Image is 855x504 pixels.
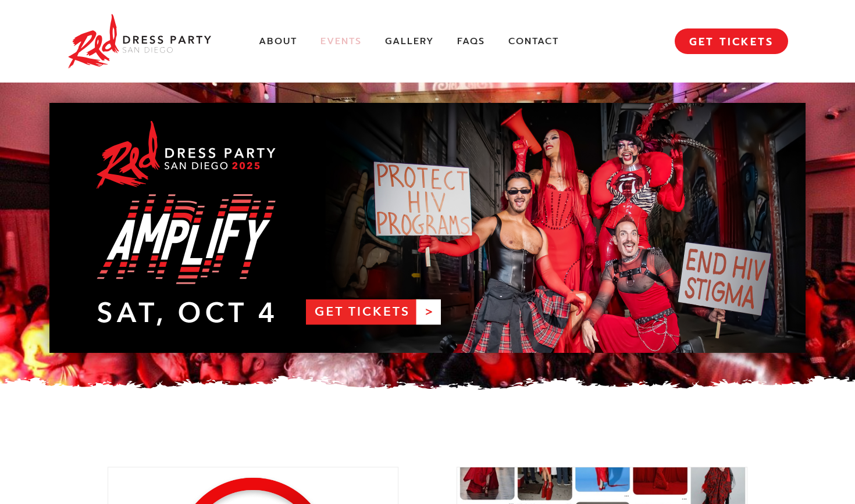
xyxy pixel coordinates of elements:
a: FAQs [457,35,485,48]
a: GET TICKETS [675,28,788,54]
a: Events [320,35,362,48]
img: Red Dress Party San Diego [67,12,212,71]
a: Gallery [385,35,434,48]
a: About [259,35,297,48]
a: Contact [508,35,559,48]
